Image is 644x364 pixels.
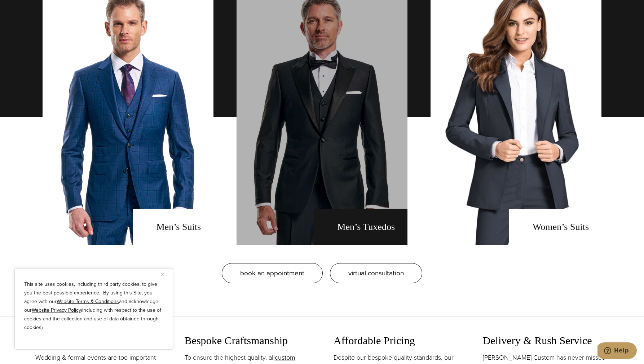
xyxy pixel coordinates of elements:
[334,334,460,347] h3: Affordable Pricing
[330,263,422,283] a: virtual consultation
[161,270,170,279] button: Close
[240,268,304,278] span: book an appointment
[222,263,323,283] a: book an appointment
[57,298,119,305] a: Website Terms & Conditions
[185,334,311,347] h3: Bespoke Craftsmanship
[348,268,404,278] span: virtual consultation
[483,334,609,347] h3: Delivery & Rush Service
[32,306,81,314] a: Website Privacy Policy
[597,342,637,360] iframe: Opens a widget where you can chat to one of our agents
[161,273,164,276] img: Close
[24,280,163,332] p: This site uses cookies, including third party cookies, to give you the best possible experience. ...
